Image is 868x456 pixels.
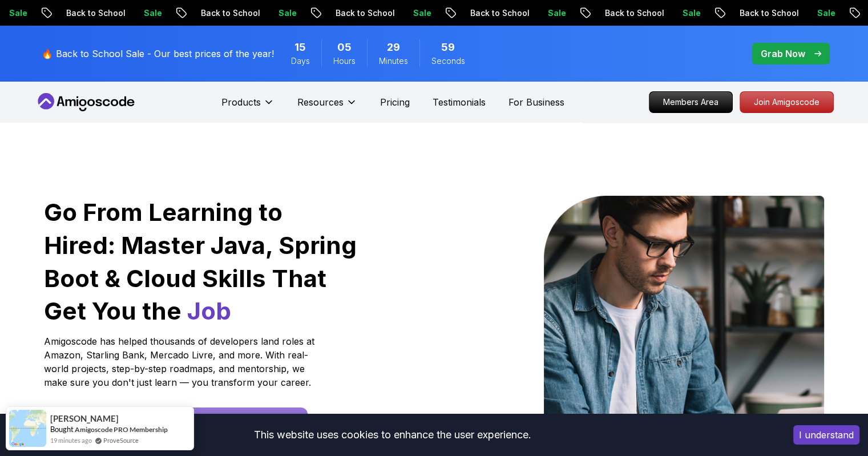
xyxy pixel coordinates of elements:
[649,91,733,113] a: Members Area
[333,55,356,67] span: Hours
[221,95,274,118] button: Products
[387,39,400,55] span: 29 Minutes
[526,7,562,19] p: Sale
[50,435,92,445] span: 19 minutes ago
[256,7,293,19] p: Sale
[717,7,795,19] p: Back to School
[50,414,119,423] span: [PERSON_NAME]
[221,95,261,109] p: Products
[44,334,318,389] p: Amigoscode has helped thousands of developers land roles at Amazon, Starling Bank, Mercado Livre,...
[391,7,427,19] p: Sale
[761,47,805,60] p: Grab Now
[179,7,256,19] p: Back to School
[294,39,306,55] span: 15 Days
[431,55,465,67] span: Seconds
[740,92,833,112] p: Join Amigoscode
[433,95,486,109] a: Testimonials
[380,95,410,109] a: Pricing
[441,39,455,55] span: 59 Seconds
[660,7,697,19] p: Sale
[50,425,74,434] span: Bought
[122,7,158,19] p: Sale
[9,410,46,447] img: provesource social proof notification image
[9,422,776,447] div: This website uses cookies to enhance the user experience.
[337,39,352,55] span: 5 Hours
[793,425,859,445] button: Accept cookies
[42,47,274,60] p: 🔥 Back to School Sale - Our best prices of the year!
[448,7,526,19] p: Back to School
[740,91,834,113] a: Join Amigoscode
[583,7,660,19] p: Back to School
[103,435,139,445] a: ProveSource
[44,7,122,19] p: Back to School
[508,95,564,109] a: For Business
[795,7,831,19] p: Sale
[297,95,344,109] p: Resources
[75,425,168,434] a: Amigoscode PRO Membership
[291,55,310,67] span: Days
[379,55,408,67] span: Minutes
[313,7,391,19] p: Back to School
[297,95,357,118] button: Resources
